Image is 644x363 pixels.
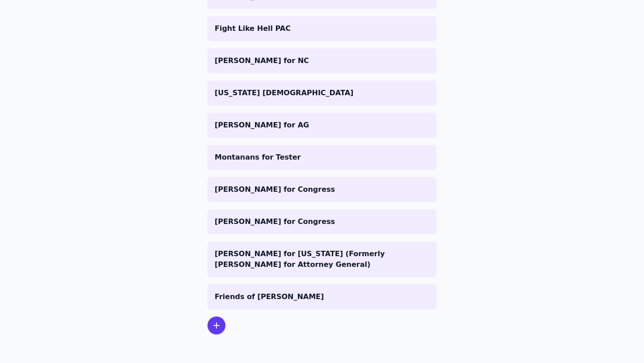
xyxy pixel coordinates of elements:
a: Fight Like Hell PAC [208,16,436,41]
a: [PERSON_NAME] for AG [208,113,436,138]
p: [PERSON_NAME] for NC [215,55,429,66]
a: [PERSON_NAME] for Congress [208,177,436,202]
p: Montanans for Tester [215,152,429,163]
p: [PERSON_NAME] for Congress [215,184,429,195]
p: Friends of [PERSON_NAME] [215,291,429,302]
a: [PERSON_NAME] for NC [208,48,436,73]
p: [US_STATE] [DEMOGRAPHIC_DATA] [215,88,429,98]
p: [PERSON_NAME] for Congress [215,216,429,227]
p: Fight Like Hell PAC [215,23,429,34]
a: Montanans for Tester [208,145,436,170]
p: [PERSON_NAME] for AG [215,120,429,131]
a: [PERSON_NAME] for Congress [208,209,436,234]
a: Friends of [PERSON_NAME] [208,284,436,309]
p: [PERSON_NAME] for [US_STATE] (Formerly [PERSON_NAME] for Attorney General) [215,249,429,270]
a: [US_STATE] [DEMOGRAPHIC_DATA] [208,80,436,106]
a: [PERSON_NAME] for [US_STATE] (Formerly [PERSON_NAME] for Attorney General) [208,241,436,277]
